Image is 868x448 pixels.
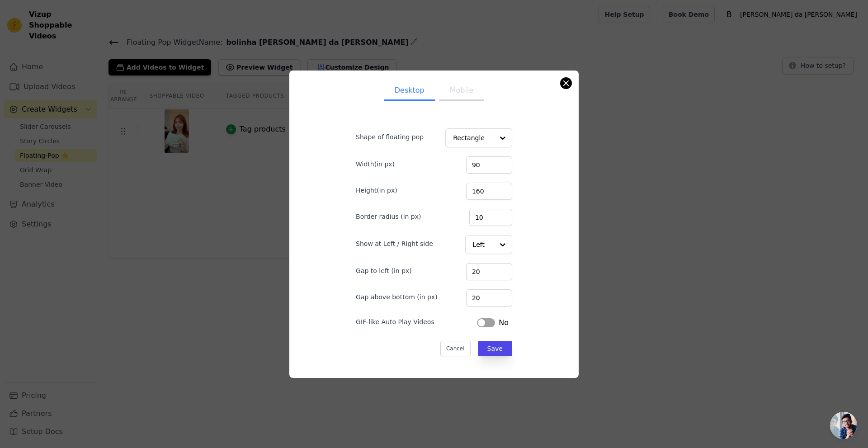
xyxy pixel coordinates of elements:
label: Gap to left (in px) [356,266,412,275]
div: Bate-papo aberto [830,412,857,439]
button: Mobile [439,81,484,101]
button: Close modal [561,78,571,89]
button: Save [478,341,512,356]
button: Cancel [440,341,471,356]
label: Width(in px) [356,160,395,169]
label: GIF-like Auto Play Videos [356,317,434,326]
button: Desktop [384,81,435,101]
label: Height(in px) [356,186,397,195]
span: No [499,317,509,328]
label: Show at Left / Right side [356,239,433,248]
label: Shape of floating pop [356,132,424,141]
label: Gap above bottom (in px) [356,292,438,302]
label: Border radius (in px) [356,212,421,221]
